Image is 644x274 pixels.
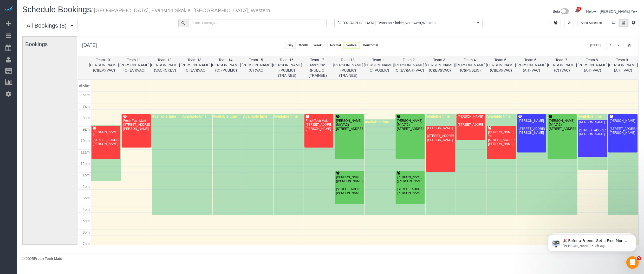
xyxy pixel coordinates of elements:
[365,120,389,124] span: Available time
[296,42,311,49] button: Month
[83,127,90,131] span: 9am
[343,42,360,49] button: Vertical
[608,56,639,79] th: Team 9 - [PERSON_NAME] (AH) (VAC)
[152,114,176,118] span: Available time
[579,120,606,137] div: [PERSON_NAME] - [STREET_ADDRESS][PERSON_NAME]
[213,114,237,118] span: Available time
[547,56,577,79] th: Team 7- [PERSON_NAME] (C) (VAC)
[395,114,420,118] span: Available time
[83,207,90,212] span: 4pm
[626,256,639,269] iframe: Intercom live chat
[83,184,90,189] span: 2pm
[517,114,541,118] span: Available time
[119,56,149,79] th: Team 11- [PERSON_NAME] (C)(EV)(VAC)
[83,196,90,200] span: 3pm
[150,56,180,79] th: Team 12- [PERSON_NAME] (VAC)(C)(EV)
[334,19,483,27] button: [GEOGRAPHIC_DATA],Evanston Skokie,Northwest,Western
[577,56,608,79] th: Team 8- [PERSON_NAME] (AH)(VAC)
[458,115,484,127] div: [PERSON_NAME] - [STREET_ADDRESS]
[83,230,90,234] span: 6pm
[397,175,424,195] div: [PERSON_NAME] ([PERSON_NAME]) - [STREET_ADDRESS][PERSON_NAME]
[363,56,394,79] th: Team 1- [PERSON_NAME] (C)(PUBLIC)
[609,119,636,135] div: [PERSON_NAME] - [STREET_ADDRESS][PERSON_NAME]
[336,175,363,195] div: [PERSON_NAME] ([PERSON_NAME]) - [STREET_ADDRESS][PERSON_NAME]
[274,114,298,118] span: Available time
[338,20,476,26] span: [GEOGRAPHIC_DATA] , Evanston Skokie , Northwest , Western
[89,56,119,79] th: Team 10 - [PERSON_NAME] (C)(EV)(VAC)
[22,256,639,261] div: © 2025
[334,19,483,27] ol: All Locations
[83,93,90,97] span: 6am
[83,242,90,246] span: 7pm
[81,162,90,166] span: 12pm
[241,56,272,79] th: Team 15- [PERSON_NAME] (C) (VAC)
[3,5,14,12] img: Automaid Logo
[91,126,115,130] span: Available time
[456,114,480,118] span: Available time
[488,130,515,146] div: [PERSON_NAME] Ye - [STREET_ADDRESS][PERSON_NAME]
[455,56,486,79] th: Team 4- [PERSON_NAME] (C)(PUBLIC)
[394,56,425,79] th: Team 2- [PERSON_NAME] (C)(EV)(AH)(VAC)
[34,257,62,261] strong: Fresh Tech Maid
[334,114,359,118] span: Available time
[427,126,454,142] div: [PERSON_NAME] - [STREET_ADDRESS][PERSON_NAME]
[486,56,516,79] th: Team 5- [PERSON_NAME] (C)(EV)(VAC)
[81,150,90,154] span: 11am
[425,56,455,79] th: Team 3- [PERSON_NAME] (C)(EV)(VAC)
[188,19,327,27] input: Search Bookings..
[123,119,150,131] div: Fresh Tech Maid - [STREET_ADDRESS][PERSON_NAME]
[83,173,90,177] span: 1pm
[243,114,268,118] span: Available time
[547,114,572,118] span: Available time
[573,5,583,17] a: 82
[22,5,91,14] span: Schedule Bookings
[81,139,90,143] span: 10am
[93,130,119,146] div: [PERSON_NAME] Ye - [STREET_ADDRESS][PERSON_NAME]
[91,8,270,13] small: / [GEOGRAPHIC_DATA], Evanston Skokie, [GEOGRAPHIC_DATA], Western
[27,22,69,29] span: All Bookings (8)
[302,56,333,79] th: Team 17- Marquise (PUBLIC) (TRAINEE)
[540,224,644,260] iframe: Intercom notifications message
[304,114,328,118] span: Available time
[79,83,90,87] span: all-day
[211,56,241,79] th: Team 14- [PERSON_NAME] (C) (PUBLIC)
[360,42,381,49] button: Horizontal
[333,56,363,79] th: Team 18- [PERSON_NAME] (PUBLIC) (TRAINEE)
[577,19,605,27] button: Send Schedule
[426,114,450,118] span: Available time
[637,256,641,260] span: 5
[327,42,344,49] button: Normal
[588,42,604,49] button: [DATE]
[578,114,602,118] span: Available time
[83,104,90,109] span: 7am
[486,114,511,118] span: Available time
[180,56,211,79] th: Team 13 - [PERSON_NAME] (C)(EV)(VAC)
[22,19,78,32] button: All Bookings (8)
[397,119,424,131] div: [PERSON_NAME] (M)(VAC) - [STREET_ADDRESS]
[549,119,576,131] div: [PERSON_NAME] (M)(VAC) - [STREET_ADDRESS]
[121,114,146,118] span: Available time
[518,119,545,135] div: [PERSON_NAME] - [STREET_ADDRESS][PERSON_NAME]
[553,9,569,14] a: Beta
[311,42,324,49] button: Week
[336,119,363,131] div: [PERSON_NAME] (M)(VAC) - [STREET_ADDRESS]
[25,41,74,47] h3: Bookings
[285,42,296,49] button: Day
[83,219,90,223] span: 5pm
[305,119,332,131] div: Fresh Tech Maid - [STREET_ADDRESS][PERSON_NAME]
[516,56,547,79] th: Team 6 - [PERSON_NAME] (AH)(VAC)
[560,8,569,15] img: New interface
[83,116,90,120] span: 8am
[608,114,632,118] span: Available time
[586,9,596,14] a: Help
[577,7,581,11] span: 82
[272,56,302,79] th: Team 16- [PERSON_NAME] (PUBLIC)(TRAINEE)
[600,9,638,14] a: [PERSON_NAME] Ye
[82,42,97,48] h2: [DATE]
[182,114,207,118] span: Available time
